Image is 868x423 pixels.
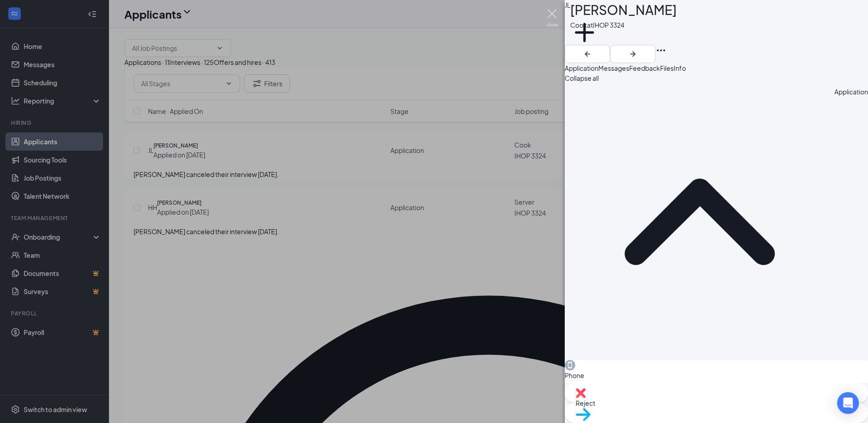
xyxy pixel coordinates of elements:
[674,64,686,72] span: Info
[582,49,593,59] svg: ArrowLeftNew
[570,20,677,30] div: Cook at IHOP 3324
[565,45,610,63] button: ArrowLeftNew
[656,45,666,56] svg: Ellipses
[837,392,859,414] div: Open Intercom Messenger
[834,87,868,356] div: Application
[565,370,868,380] span: Phone
[565,64,598,72] span: Application
[565,73,868,83] span: Collapse all
[570,18,599,47] svg: Plus
[598,64,629,72] span: Messages
[629,64,660,72] span: Feedback
[627,49,638,59] svg: ArrowRight
[610,45,656,63] button: ArrowRight
[565,87,834,356] svg: ChevronUp
[565,380,868,390] span: [PHONE_NUMBER]
[570,18,599,57] button: PlusAdd a tag
[660,64,674,72] span: Files
[576,398,857,408] span: Reject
